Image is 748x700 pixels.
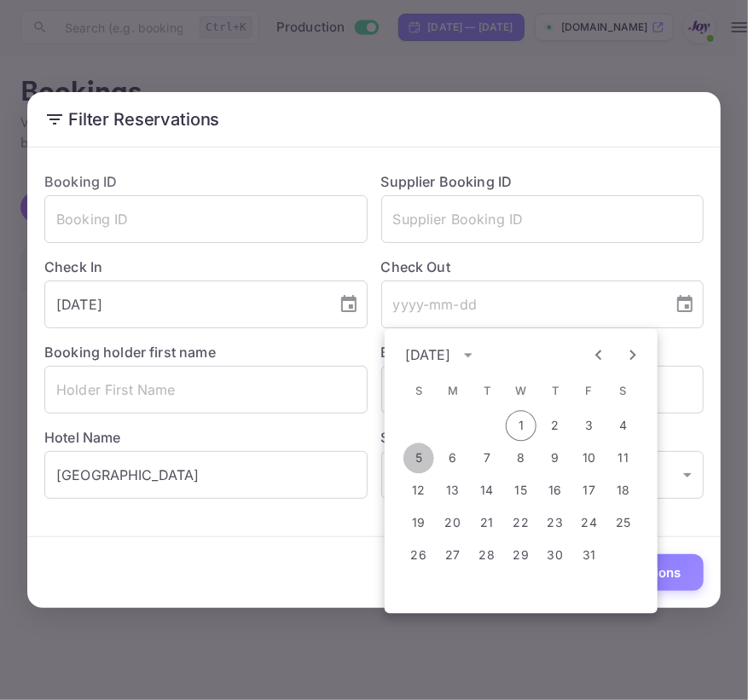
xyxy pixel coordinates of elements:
span: Tuesday [472,374,502,408]
input: yyyy-mm-dd [44,281,325,328]
label: Supplier Booking ID [381,173,513,190]
span: Sunday [403,374,434,408]
button: 25 [608,507,639,538]
input: Hotel Name [44,451,368,499]
button: 20 [438,507,468,538]
button: 3 [574,410,605,441]
button: 24 [574,507,605,538]
button: 14 [472,475,502,506]
button: Choose date, selected date is Oct 3, 2025 [332,287,366,321]
input: Holder Last Name [381,366,705,414]
input: Booking ID [44,195,368,243]
button: Choose date [668,287,702,321]
button: 26 [403,540,434,570]
span: Thursday [540,374,571,408]
button: 30 [540,540,571,570]
span: Friday [574,374,605,408]
input: Holder First Name [44,366,368,414]
button: 16 [540,475,571,506]
button: 31 [574,540,605,570]
button: 15 [506,475,536,506]
span: Saturday [608,374,639,408]
button: 9 [540,443,571,473]
h2: Filter Reservations [27,92,721,147]
button: 4 [608,410,639,441]
button: 28 [472,540,502,570]
button: 8 [506,443,536,473]
button: 5 [403,443,434,473]
div: ALL [381,451,705,499]
input: Supplier Booking ID [381,195,705,243]
label: Check Out [381,257,705,277]
span: Wednesday [506,374,536,408]
button: 1 [506,410,536,441]
button: 22 [506,507,536,538]
input: yyyy-mm-dd [381,281,662,328]
label: Booking holder first name [44,344,216,361]
span: Monday [438,374,468,408]
label: Status [381,427,705,448]
label: Booking Holder Last Name [381,344,558,361]
button: 10 [574,443,605,473]
button: 18 [608,475,639,506]
button: 13 [438,475,468,506]
label: Booking ID [44,173,118,190]
button: 12 [403,475,434,506]
button: 23 [540,507,571,538]
button: 17 [574,475,605,506]
label: Hotel Name [44,429,121,446]
button: calendar view is open, switch to year view [456,343,480,367]
button: 21 [472,507,502,538]
button: 2 [540,410,571,441]
button: Next month [618,340,647,369]
label: Check In [44,257,368,277]
button: 7 [472,443,502,473]
button: 29 [506,540,536,570]
button: 11 [608,443,639,473]
button: 19 [403,507,434,538]
div: [DATE] [405,344,451,365]
button: 6 [438,443,468,473]
button: Previous month [584,340,613,369]
button: 27 [438,540,468,570]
